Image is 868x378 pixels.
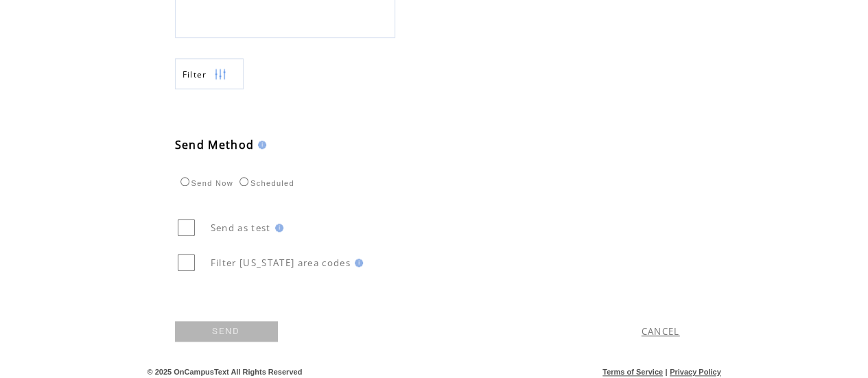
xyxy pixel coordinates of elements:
[177,179,233,187] label: Send Now
[670,368,721,376] a: Privacy Policy
[665,368,667,376] span: |
[175,58,244,89] a: Filter
[211,222,271,234] span: Send as test
[236,179,294,187] label: Scheduled
[642,325,680,338] a: CANCEL
[211,257,351,269] span: Filter [US_STATE] area codes
[175,321,278,342] a: SEND
[602,368,663,376] a: Terms of Service
[254,141,266,149] img: help.gif
[271,224,283,232] img: help.gif
[180,177,189,186] input: Send Now
[351,259,363,267] img: help.gif
[183,69,207,80] span: Show filters
[148,368,303,376] span: © 2025 OnCampusText All Rights Reserved
[175,137,255,152] span: Send Method
[214,59,226,90] img: filters.png
[239,177,248,186] input: Scheduled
